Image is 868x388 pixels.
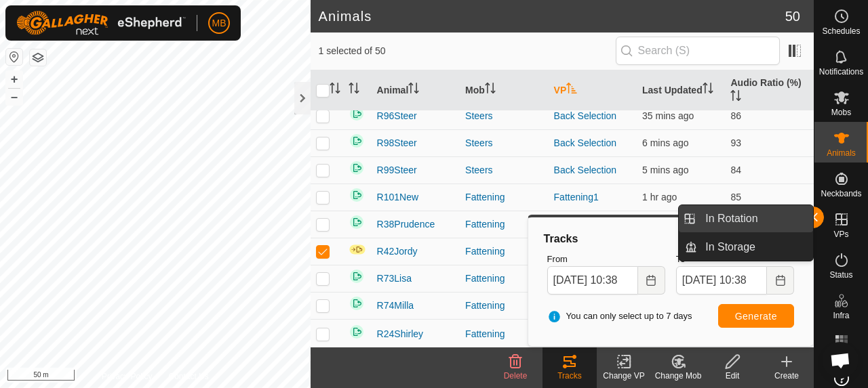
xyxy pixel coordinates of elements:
span: R74Milla [377,299,414,313]
img: returning on [349,187,365,203]
button: Map Layers [30,49,46,66]
span: 6 Oct 2025, 10:33 am [642,165,688,175]
span: Status [829,271,852,279]
span: 6 Oct 2025, 10:03 am [642,110,694,121]
div: Open chat [822,342,859,379]
a: Back Selection [554,165,617,175]
a: In Storage [697,234,813,261]
span: 85 [730,192,741,202]
a: Back Selection [554,110,617,121]
span: R73Lisa [377,272,412,286]
span: In Rotation [705,211,757,227]
img: In Progress [349,244,366,255]
p-sorticon: Activate to sort [730,92,741,103]
span: Schedules [822,27,860,35]
span: Delete [504,371,528,381]
div: Fattening [465,244,542,259]
div: Steers [465,136,542,150]
span: 93 [730,137,741,148]
input: Search (S) [616,37,780,65]
a: In Rotation [697,205,813,232]
p-sorticon: Activate to sort [566,85,577,95]
img: returning on [349,268,365,284]
button: Generate [718,304,794,328]
th: Audio Ratio (%) [725,70,814,111]
div: Steers [465,109,542,123]
img: returning on [349,324,365,340]
th: Animal [372,70,460,111]
button: – [6,89,22,105]
img: returning on [349,133,365,149]
div: Fattening [465,217,542,232]
span: 50 [785,6,800,26]
p-sorticon: Activate to sort [408,85,419,95]
li: In Rotation [679,205,813,232]
img: returning on [349,295,365,311]
span: 84 [730,165,741,175]
a: Back Selection [554,137,617,148]
span: 6 Oct 2025, 10:32 am [642,137,688,148]
label: From [547,253,665,266]
img: returning on [349,214,365,230]
div: Fattening [465,272,542,286]
span: R38Prudence [377,217,435,232]
button: + [6,71,22,87]
div: Fattening [465,327,542,341]
span: 1 selected of 50 [319,44,616,58]
div: Edit [705,370,759,382]
span: Generate [735,311,777,322]
p-sorticon: Activate to sort [703,85,713,95]
span: In Storage [705,239,755,255]
span: R98Steer [377,136,417,150]
p-sorticon: Activate to sort [349,85,359,95]
span: Neckbands [821,190,861,198]
span: 6 Oct 2025, 9:33 am [642,192,677,202]
span: Notifications [819,68,863,76]
th: Last Updated [637,70,725,111]
span: 86 [730,110,741,121]
span: Heatmap [825,352,858,360]
span: R101New [377,190,418,204]
a: Contact Us [168,370,208,383]
div: Fattening [465,299,542,313]
span: Mobs [831,108,851,116]
li: In Storage [679,234,813,261]
img: returning on [349,106,365,122]
span: Infra [833,311,849,320]
a: Fattening1 [554,192,599,202]
a: Privacy Policy [102,370,153,383]
div: Change VP [597,370,651,382]
div: Fattening [465,190,542,204]
div: Steers [465,163,542,177]
div: Create [759,370,814,382]
span: R99Steer [377,163,417,177]
div: Change Mob [651,370,705,382]
p-sorticon: Activate to sort [330,85,340,95]
span: You can only select up to 7 days [547,309,692,323]
button: Choose Date [767,266,794,295]
button: Choose Date [638,266,665,295]
th: Mob [460,70,548,111]
label: To [676,253,794,266]
img: Gallagher Logo [16,11,186,35]
span: R96Steer [377,109,417,123]
img: returning on [349,160,365,176]
div: Tracks [542,231,800,247]
button: Reset Map [6,49,22,65]
div: Tracks [542,370,597,382]
span: R42Jordy [377,244,418,259]
span: VPs [833,230,848,238]
h2: Animals [319,8,785,24]
p-sorticon: Activate to sort [485,85,496,95]
span: R24Shirley [377,327,423,341]
span: MB [212,16,226,30]
span: Animals [827,149,856,157]
th: VP [549,70,637,111]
